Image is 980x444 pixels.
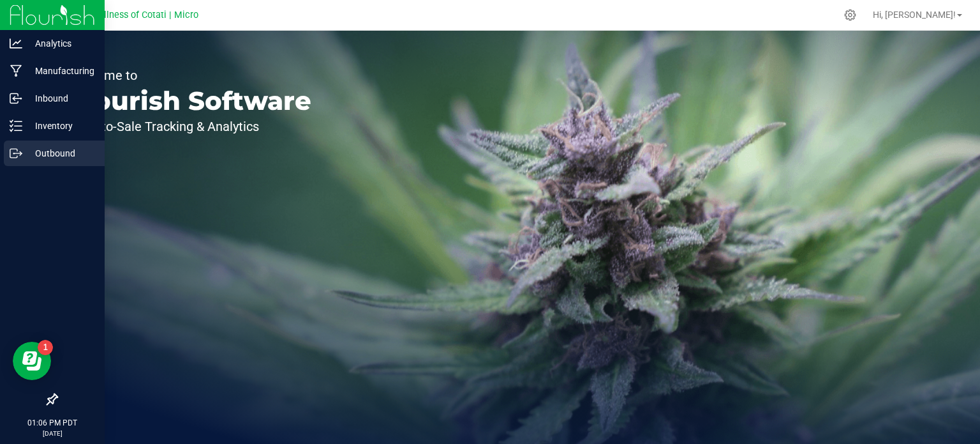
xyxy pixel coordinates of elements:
[69,69,311,82] p: Welcome to
[10,37,22,50] inline-svg: Analytics
[69,88,311,114] p: Flourish Software
[13,342,51,380] iframe: Resource center
[38,340,53,355] iframe: Resource center unread badge
[10,65,22,77] inline-svg: Manufacturing
[842,9,858,21] div: Manage settings
[22,146,99,161] p: Outbound
[10,92,22,105] inline-svg: Inbound
[873,10,956,20] span: Hi, [PERSON_NAME]!
[22,118,99,134] p: Inventory
[10,119,22,132] inline-svg: Inventory
[22,36,99,51] p: Analytics
[69,120,311,133] p: Seed-to-Sale Tracking & Analytics
[22,91,99,106] p: Inbound
[6,417,99,429] p: 01:06 PM PDT
[10,147,22,160] inline-svg: Outbound
[62,10,198,20] span: Mercy Wellness of Cotati | Micro
[22,63,99,79] p: Manufacturing
[6,429,99,438] p: [DATE]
